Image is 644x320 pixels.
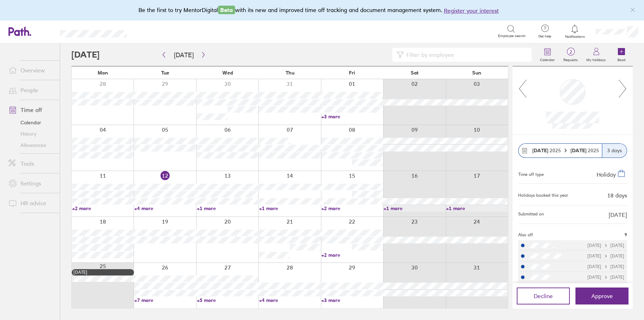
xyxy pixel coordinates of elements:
[518,169,544,178] div: Time off type
[218,6,235,14] span: Beta
[74,270,132,275] div: [DATE]
[559,43,582,66] a: 2Requests
[498,34,526,38] span: Employee search
[3,103,60,117] a: Time off
[197,297,258,303] a: +5 more
[146,28,164,34] div: Search
[587,254,624,259] div: [DATE] [DATE]
[384,205,445,212] a: +1 more
[321,252,383,258] a: +2 more
[3,156,60,171] a: Tools
[518,193,568,198] div: Holidays booked this year
[532,147,548,154] strong: [DATE]
[3,83,60,97] a: People
[321,113,383,120] a: +3 more
[570,147,588,154] strong: [DATE]
[607,192,627,198] div: 18 days
[517,288,570,304] button: Decline
[3,128,60,140] a: History
[587,264,624,269] div: [DATE] [DATE]
[259,297,321,303] a: +4 more
[3,196,60,210] a: HR advice
[536,56,559,62] label: Calendar
[444,6,499,15] button: Register your interest
[582,56,610,62] label: My holidays
[321,297,383,303] a: +3 more
[518,232,533,237] span: Also off
[72,205,134,212] a: +2 more
[404,48,527,61] input: Filter by employee
[587,275,624,280] div: [DATE] [DATE]
[286,70,294,76] span: Thu
[559,56,582,62] label: Requests
[625,232,627,237] span: 9
[349,70,355,76] span: Fri
[587,243,624,248] div: [DATE] [DATE]
[259,205,321,212] a: +1 more
[197,205,258,212] a: +1 more
[472,70,481,76] span: Sun
[139,6,506,15] div: Be the first to try MentorDigital with its new and improved time off tracking and document manage...
[597,171,616,178] span: Holiday
[613,56,630,62] label: Book
[3,176,60,190] a: Settings
[602,144,627,158] div: 3 days
[591,293,613,299] span: Approve
[3,63,60,77] a: Overview
[446,205,508,212] a: +1 more
[168,49,199,61] button: [DATE]
[532,148,561,153] span: 2025
[134,205,196,212] a: +4 more
[222,70,233,76] span: Wed
[321,205,383,212] a: +2 more
[609,212,627,218] span: [DATE]
[559,49,582,55] span: 2
[518,212,544,218] span: Submitted on
[134,297,196,303] a: +7 more
[563,35,586,39] span: Notifications
[3,140,60,151] a: Allowances
[536,43,559,66] a: Calendar
[533,34,556,38] span: Get help
[534,293,553,299] span: Decline
[610,43,633,66] a: Book
[563,24,586,39] a: Notifications
[411,70,418,76] span: Sat
[570,148,599,153] span: 2025
[575,288,628,304] button: Approve
[98,70,108,76] span: Mon
[3,117,60,128] a: Calendar
[161,70,169,76] span: Tue
[582,43,610,66] a: My holidays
